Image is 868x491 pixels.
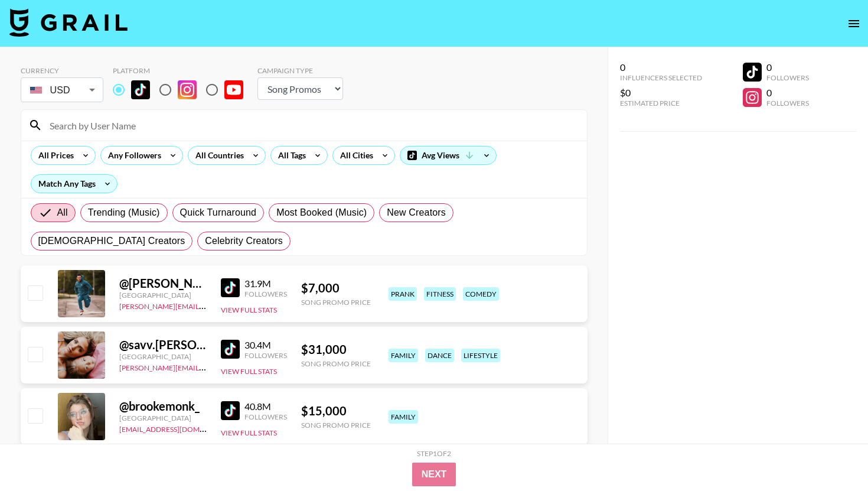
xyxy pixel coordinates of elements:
[131,80,150,99] img: TikTok
[244,412,287,421] div: Followers
[387,206,446,220] span: New Creators
[333,147,376,164] div: All Cities
[389,287,417,301] div: prank
[221,340,240,359] img: TikTok
[21,66,103,75] div: Currency
[271,147,308,164] div: All Tags
[842,12,866,35] button: open drawer
[244,290,287,298] div: Followers
[301,421,371,430] div: Song Promo Price
[276,206,367,220] span: Most Booked (Music)
[301,342,371,357] div: $ 31,000
[119,352,207,361] div: [GEOGRAPHIC_DATA]
[244,351,287,360] div: Followers
[463,287,499,301] div: comedy
[221,367,277,376] button: View Full Stats
[57,206,68,220] span: All
[88,206,160,220] span: Trending (Music)
[119,422,238,434] a: [EMAIL_ADDRESS][DOMAIN_NAME]
[301,281,371,295] div: $ 7,000
[400,147,496,164] div: Avg Views
[221,278,240,297] img: TikTok
[766,99,809,108] div: Followers
[119,291,207,300] div: [GEOGRAPHIC_DATA]
[224,80,243,99] img: YouTube
[620,87,702,99] div: $0
[389,349,418,362] div: family
[188,147,246,164] div: All Countries
[424,287,456,301] div: fitness
[257,66,343,75] div: Campaign Type
[766,73,809,82] div: Followers
[244,339,287,351] div: 30.4M
[23,80,101,100] div: USD
[221,401,240,420] img: TikTok
[119,414,207,422] div: [GEOGRAPHIC_DATA]
[178,80,197,99] img: Instagram
[119,399,207,414] div: @ brookemonk_
[766,61,809,73] div: 0
[113,66,253,75] div: Platform
[221,305,277,314] button: View Full Stats
[31,175,117,193] div: Match Any Tags
[38,234,185,248] span: [DEMOGRAPHIC_DATA] Creators
[620,73,702,82] div: Influencers Selected
[620,61,702,73] div: 0
[180,206,257,220] span: Quick Turnaround
[244,401,287,412] div: 40.8M
[766,87,809,99] div: 0
[244,278,287,290] div: 31.9M
[205,234,283,248] span: Celebrity Creators
[461,349,500,362] div: lifestyle
[119,361,294,372] a: [PERSON_NAME][EMAIL_ADDRESS][DOMAIN_NAME]
[101,147,164,164] div: Any Followers
[412,463,456,486] button: Next
[620,99,702,108] div: Estimated Price
[119,276,207,291] div: @ [PERSON_NAME].[PERSON_NAME]
[119,337,207,352] div: @ savv.[PERSON_NAME]
[301,404,371,418] div: $ 15,000
[119,300,294,311] a: [PERSON_NAME][EMAIL_ADDRESS][DOMAIN_NAME]
[221,428,277,437] button: View Full Stats
[425,349,454,362] div: dance
[417,449,451,458] div: Step 1 of 2
[9,8,128,37] img: Grail Talent
[301,359,371,368] div: Song Promo Price
[31,147,76,164] div: All Prices
[43,116,580,135] input: Search by User Name
[301,298,371,307] div: Song Promo Price
[389,410,418,424] div: family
